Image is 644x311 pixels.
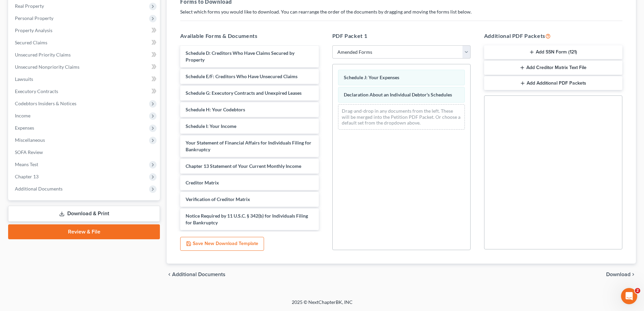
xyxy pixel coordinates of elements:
span: Schedule I: Your Income [186,123,236,129]
a: Secured Claims [9,37,160,49]
span: Verification of Creditor Matrix [186,196,250,202]
i: chevron_left [167,272,172,277]
span: Unsecured Priority Claims [15,52,71,58]
a: Unsecured Priority Claims [9,49,160,61]
a: Unsecured Nonpriority Claims [9,61,160,73]
a: chevron_left Additional Documents [167,272,225,277]
h5: Additional PDF Packets [484,32,622,40]
div: Drag-and-drop in any documents from the left. These will be merged into the Petition PDF Packet. ... [338,104,465,130]
span: Miscellaneous [15,137,45,143]
a: Download & Print [8,206,160,222]
span: Schedule G: Executory Contracts and Unexpired Leases [186,90,302,96]
button: Add Additional PDF Packets [484,76,622,90]
span: Income [15,113,30,118]
span: Download [606,272,630,277]
span: Real Property [15,3,44,9]
span: SOFA Review [15,149,43,155]
button: Add Creditor Matrix Text File [484,61,622,75]
div: 2025 © NextChapterBK, INC [129,299,515,311]
span: 2 [635,288,640,293]
iframe: Intercom live chat [621,288,637,304]
span: Expenses [15,125,34,131]
a: Review & File [8,224,160,239]
span: Unsecured Nonpriority Claims [15,64,79,70]
span: Additional Documents [15,186,63,192]
span: Schedule D: Creditors Who Have Claims Secured by Property [186,50,294,63]
h5: PDF Packet 1 [332,32,471,40]
span: Schedule E/F: Creditors Who Have Unsecured Claims [186,73,297,79]
span: Means Test [15,161,38,167]
span: Schedule H: Your Codebtors [186,107,245,112]
span: Personal Property [15,15,53,21]
a: Executory Contracts [9,85,160,97]
span: Chapter 13 [15,174,39,179]
span: Executory Contracts [15,88,58,94]
h5: Available Forms & Documents [180,32,318,40]
span: Creditor Matrix [186,180,219,185]
i: chevron_right [630,272,636,277]
span: Notice Required by 11 U.S.C. § 342(b) for Individuals Filing for Bankruptcy [186,213,308,225]
button: Add SSN Form (121) [484,45,622,60]
span: Additional Documents [172,272,225,277]
span: Chapter 13 Statement of Your Current Monthly Income [186,163,301,169]
span: Secured Claims [15,40,47,45]
a: Lawsuits [9,73,160,85]
a: SOFA Review [9,146,160,158]
span: Property Analysis [15,27,52,33]
button: Save New Download Template [180,237,264,251]
span: Codebtors Insiders & Notices [15,101,76,106]
span: Your Statement of Financial Affairs for Individuals Filing for Bankruptcy [186,140,311,152]
span: Lawsuits [15,76,33,82]
button: Download chevron_right [606,272,636,277]
span: Schedule J: Your Expenses [344,74,399,80]
p: Select which forms you would like to download. You can rearrange the order of the documents by dr... [180,8,622,15]
a: Property Analysis [9,24,160,37]
span: Declaration About an Individual Debtor's Schedules [344,92,452,97]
